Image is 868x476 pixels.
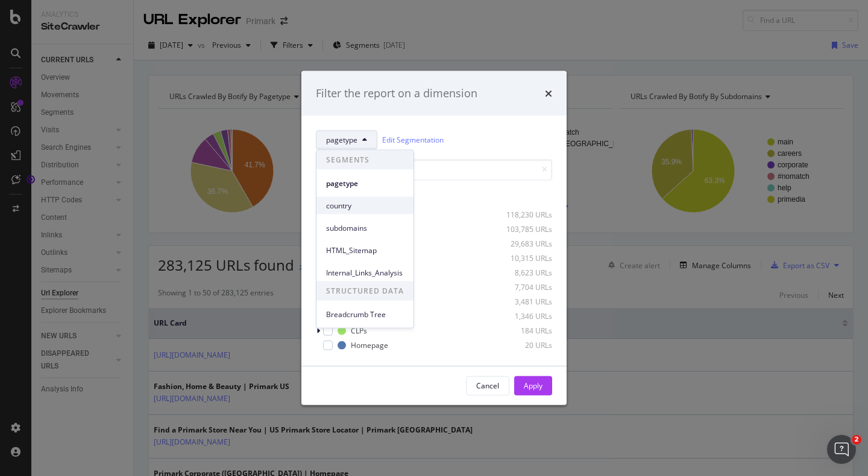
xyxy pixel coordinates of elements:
div: 184 URLs [493,326,552,336]
div: 3,481 URLs [493,297,552,307]
button: pagetype [316,130,377,149]
span: HTML_Sitemap [326,245,404,256]
div: times [545,86,552,101]
input: Search [316,159,552,180]
span: country [326,200,404,211]
div: 10,315 URLs [493,253,552,263]
div: 118,230 URLs [493,210,552,220]
span: 2 [852,435,861,445]
div: CLPs [351,326,367,336]
div: Filter the report on a dimension [316,86,477,101]
div: 20 URLs [493,340,552,350]
iframe: Intercom live chat [827,435,856,464]
div: 1,346 URLs [493,311,552,321]
div: 8,623 URLs [493,268,552,278]
div: modal [301,71,567,405]
div: 103,785 URLs [493,224,552,234]
a: Edit Segmentation [382,133,444,146]
span: STRUCTURED DATA [316,281,414,301]
div: 29,683 URLs [493,239,552,249]
button: Cancel [466,376,509,395]
span: pagetype [326,135,357,145]
span: pagetype [326,178,404,188]
button: Apply [514,376,552,395]
div: Select all data available [316,190,552,200]
div: Cancel [476,381,499,391]
span: SEGMENTS [316,150,414,170]
span: Breadcrumb Tree [326,309,404,320]
div: Homepage [351,340,388,350]
div: Apply [524,381,542,391]
span: Internal_Links_Analysis [326,267,404,278]
div: 7,704 URLs [493,282,552,292]
span: subdomains [326,222,404,233]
